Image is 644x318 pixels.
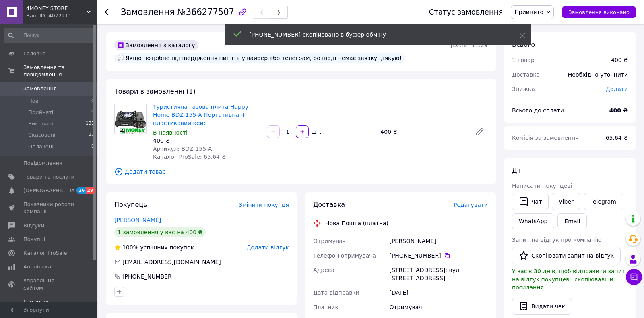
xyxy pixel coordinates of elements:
[388,300,489,314] div: Отримувач
[23,222,44,229] span: Відгуки
[611,56,628,64] div: 400 ₴
[105,8,111,16] div: Повернутися назад
[563,66,633,83] div: Необхідно уточнити
[512,237,601,243] span: Запит на відгук про компанію
[606,86,628,92] span: Додати
[512,193,549,210] button: Чат
[552,193,580,210] a: Viber
[23,236,45,243] span: Покупці
[23,85,57,92] span: Замовлення
[91,143,94,150] span: 0
[313,201,345,208] span: Доставка
[23,263,51,270] span: Аналітика
[121,7,175,17] span: Замовлення
[4,28,95,43] input: Пошук
[153,145,212,152] span: Артикул: BDZ-155-A
[512,213,554,229] a: WhatsApp
[23,298,74,313] span: Гаманець компанії
[323,219,390,227] div: Нова Пошта (платна)
[76,187,86,194] span: 26
[454,202,488,208] span: Редагувати
[313,304,339,310] span: Платник
[28,143,54,150] span: Оплачені
[388,285,489,300] div: [DATE]
[28,98,40,105] span: Нові
[114,167,488,176] span: Додати товар
[28,120,53,127] span: Виконані
[23,173,74,181] span: Товари та послуги
[23,187,83,194] span: [DEMOGRAPHIC_DATA]
[86,187,95,194] span: 29
[388,234,489,248] div: [PERSON_NAME]
[153,137,260,145] div: 400 ₴
[310,128,322,136] div: шт.
[626,269,642,285] button: Чат з покупцем
[512,135,579,141] span: Комісія за замовлення
[114,227,206,237] div: 1 замовлення у вас на 400 ₴
[91,109,94,116] span: 9
[606,135,628,141] span: 65.64 ₴
[313,238,346,244] span: Отримувач
[249,31,500,39] div: [PHONE_NUMBER] скопійовано в буфер обміну
[23,201,74,215] span: Показники роботи компанії
[122,244,138,251] span: 100%
[512,57,535,63] span: 1 товар
[114,217,161,223] a: [PERSON_NAME]
[122,272,175,281] div: [PHONE_NUMBER]
[512,183,572,189] span: Написати покупцеві
[114,53,405,63] div: Якщо потрібне підтвердження пишіть у вайбер або телеграм, бо іноді немає звязку, дякую!
[122,259,221,265] span: [EMAIL_ADDRESS][DOMAIN_NAME]
[26,5,87,12] span: 4MONEY STORE
[118,55,124,61] img: :speech_balloon:
[512,298,572,315] button: Видати чек
[313,289,359,296] span: Дата відправки
[86,120,94,127] span: 131
[389,251,488,260] div: [PHONE_NUMBER]
[512,107,564,114] span: Всього до сплати
[91,98,94,105] span: 0
[609,107,628,114] b: 400 ₴
[23,277,74,291] span: Управління сайтом
[28,109,53,116] span: Прийняті
[429,8,503,16] div: Статус замовлення
[512,71,540,78] span: Доставка
[153,129,188,136] span: В наявності
[153,104,248,126] a: Туристична газова плита Happy Home BDZ-155-A Портативна + пластиковий кейс
[177,7,234,17] span: №366277507
[584,193,623,210] a: Telegram
[568,9,630,15] span: Замовлення виконано
[26,12,97,19] div: Ваш ID: 4072211
[562,6,636,18] button: Замовлення виконано
[239,202,289,208] span: Змінити покупця
[313,252,376,259] span: Телефон отримувача
[472,124,488,140] a: Редагувати
[23,50,46,57] span: Головна
[247,244,289,251] span: Додати відгук
[89,131,94,139] span: 37
[114,40,198,50] div: Замовлення з каталогу
[23,249,67,257] span: Каталог ProSale
[114,87,196,95] span: Товари в замовленні (1)
[512,166,520,174] span: Дії
[114,201,147,208] span: Покупець
[115,103,146,135] img: Туристична газова плита Happy Home BDZ-155-A Портативна + пластиковий кейс
[377,126,469,137] div: 400 ₴
[512,268,625,291] span: У вас є 30 днів, щоб відправити запит на відгук покупцеві, скопіювавши посилання.
[23,160,62,167] span: Повідомлення
[557,213,587,229] button: Email
[388,263,489,285] div: [STREET_ADDRESS]: вул. [STREET_ADDRESS]
[512,247,621,264] button: Скопіювати запит на відгук
[114,243,194,251] div: успішних покупок
[313,267,334,273] span: Адреса
[28,131,56,139] span: Скасовані
[153,154,226,160] span: Каталог ProSale: 65.64 ₴
[514,9,543,15] span: Прийнято
[23,64,97,78] span: Замовлення та повідомлення
[512,86,535,92] span: Знижка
